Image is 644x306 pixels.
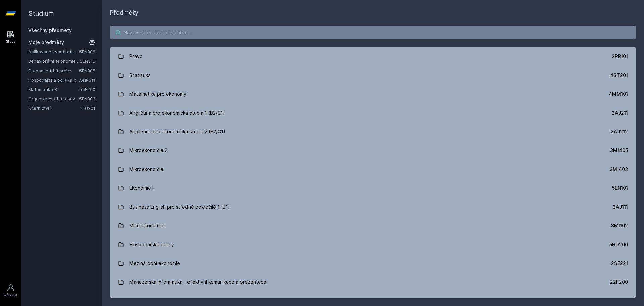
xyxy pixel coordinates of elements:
a: Matematika pro ekonomy 4MM101 [110,85,636,103]
div: Angličtina pro ekonomická studia 1 (B2/C1) [129,106,225,120]
div: 2AJ111 [613,204,628,210]
a: Matematika B [28,86,79,93]
div: Statistika [129,69,151,82]
a: Organizace trhů a odvětví [28,95,79,102]
a: 5EN305 [79,68,95,73]
a: 55F200 [79,87,95,92]
div: 5EN101 [612,185,628,191]
a: Všechny předměty [28,27,72,33]
a: 5EN306 [79,49,95,54]
div: Business English pro středně pokročilé 1 (B1) [129,200,230,214]
a: Study [1,27,20,47]
a: Aplikované kvantitativní metody I [28,48,79,55]
div: 3MI102 [611,222,628,229]
a: Mikroekonomie I 3MI102 [110,216,636,235]
a: 5HP311 [80,77,95,83]
a: Mikroekonomie 3MI403 [110,160,636,179]
div: 2AJ212 [611,128,628,135]
a: 5EN303 [79,96,95,101]
a: 1FU201 [80,105,95,111]
span: Moje předměty [28,39,64,46]
a: Angličtina pro ekonomická studia 2 (B2/C1) 2AJ212 [110,122,636,141]
div: Mikroekonomie 2 [129,144,167,157]
div: Hospodářské dějiny [129,238,174,251]
a: Angličtina pro ekonomická studia 1 (B2/C1) 2AJ211 [110,103,636,122]
div: Uživatel [4,292,18,297]
a: Mikroekonomie 2 3MI405 [110,141,636,160]
a: Statistika 4ST201 [110,66,636,85]
div: Právo [129,50,143,63]
a: Behaviorální ekonomie a hospodářská politika [28,58,80,64]
div: 5HD200 [609,241,628,248]
div: Mikroekonomie I [129,219,166,232]
div: Matematika pro ekonomy [129,87,186,101]
div: Ekonomie I. [129,181,155,195]
div: 3MI405 [610,147,628,154]
div: Angličtina pro ekonomická studia 2 (B2/C1) [129,125,225,138]
div: Mezinárodní ekonomie [129,257,180,270]
div: Manažerská informatika - efektivní komunikace a prezentace [129,275,266,289]
a: 5EN316 [80,58,95,64]
div: Study [6,39,16,44]
a: Uživatel [1,280,20,301]
div: 2AJ211 [612,110,628,116]
div: 22F200 [610,279,628,286]
h1: Předměty [110,8,636,17]
a: Manažerská informatika - efektivní komunikace a prezentace 22F200 [110,273,636,292]
div: 3MI403 [610,166,628,173]
div: 4MM101 [609,91,628,97]
a: Ekonomie I. 5EN101 [110,179,636,198]
a: Hospodářské dějiny 5HD200 [110,235,636,254]
a: Business English pro středně pokročilé 1 (B1) 2AJ111 [110,198,636,216]
a: Mezinárodní ekonomie 2SE221 [110,254,636,273]
div: Mikroekonomie [129,163,163,176]
a: Právo 2PR101 [110,47,636,66]
div: 2SE221 [611,260,628,267]
a: Ekonomie trhů práce [28,67,79,74]
input: Název nebo ident předmětu… [110,26,636,39]
div: 1FU201 [612,298,628,304]
a: Hospodářská politika pro země bohaté na přírodní zdroje [28,77,80,83]
a: Účetnictví I. [28,105,80,112]
div: 4ST201 [610,72,628,79]
div: 2PR101 [612,53,628,60]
